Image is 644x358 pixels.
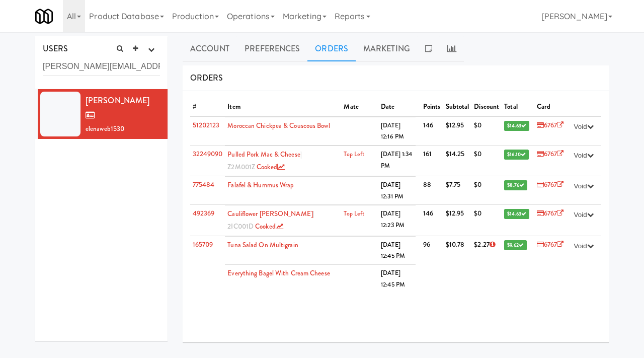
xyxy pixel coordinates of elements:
[193,149,223,159] a: 32249090
[378,177,416,205] td: [DATE] 12:31 PM
[443,145,472,176] td: $14.25
[421,145,443,176] td: 161
[537,180,564,189] a: 6767
[569,179,599,194] button: Void
[421,176,443,205] td: 88
[569,239,599,254] button: Void
[471,116,502,146] td: $0
[255,222,283,231] a: cooked
[471,236,502,293] td: $2.27
[237,36,307,61] a: Preferences
[227,121,330,130] a: Moroccan Chickpea & Couscous Bowl
[227,240,298,250] a: Tuna Salad on Multigrain
[537,240,564,249] a: 6767
[356,36,418,61] a: Marketing
[35,8,53,25] img: Micromart
[502,98,534,116] th: Total
[443,236,472,293] td: $10.78
[443,116,472,146] td: $12.95
[569,148,599,163] button: Void
[378,146,416,176] td: [DATE] 1:34 PM
[443,98,472,116] th: Subtotal
[227,150,302,172] span: | Z2M001Z
[378,264,416,293] td: [DATE] 12:45 PM
[227,150,300,159] a: Pulled Pork Mac & Cheese
[35,89,168,139] li: [PERSON_NAME]elenaweb1530
[193,180,215,189] a: 775484
[421,98,443,116] th: Points
[227,268,330,278] a: Everything Bagel with Cream Cheese
[341,98,378,116] th: Mate
[86,124,124,133] span: elenaweb1530
[471,145,502,176] td: $0
[193,208,215,218] a: 492369
[183,36,237,61] a: Account
[43,43,68,54] span: USERS
[344,209,364,218] a: Top Left
[504,180,527,190] span: $8.76
[378,236,416,264] td: [DATE] 12:45 PM
[421,205,443,236] td: 146
[504,209,529,219] span: $14.63
[504,121,529,131] span: $14.63
[443,205,472,236] td: $12.95
[193,240,213,249] a: 165709
[471,176,502,205] td: $0
[569,207,599,223] button: Void
[421,116,443,146] td: 146
[227,180,294,190] a: Falafel & Hummus Wrap
[504,240,527,250] span: $9.62
[193,120,220,130] a: 51202123
[471,205,502,236] td: $0
[378,117,416,145] td: [DATE] 12:16 PM
[43,57,160,76] input: Search user
[344,150,364,159] a: Top Left
[190,72,223,84] span: ORDERS
[569,119,599,134] button: Void
[537,208,564,218] a: 6767
[534,98,567,116] th: Card
[443,176,472,205] td: $7.75
[378,98,416,116] th: Date
[537,120,564,130] a: 6767
[537,149,564,159] a: 6767
[86,95,149,121] span: [PERSON_NAME]
[225,98,341,116] th: Item
[471,98,502,116] th: Discount
[227,209,313,219] a: Cauliflower [PERSON_NAME]
[307,36,356,61] a: Orders
[504,150,529,160] span: $16.10
[257,162,285,172] a: cooked
[421,236,443,293] td: 96
[378,205,416,236] td: [DATE] 12:23 PM
[190,98,225,116] th: #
